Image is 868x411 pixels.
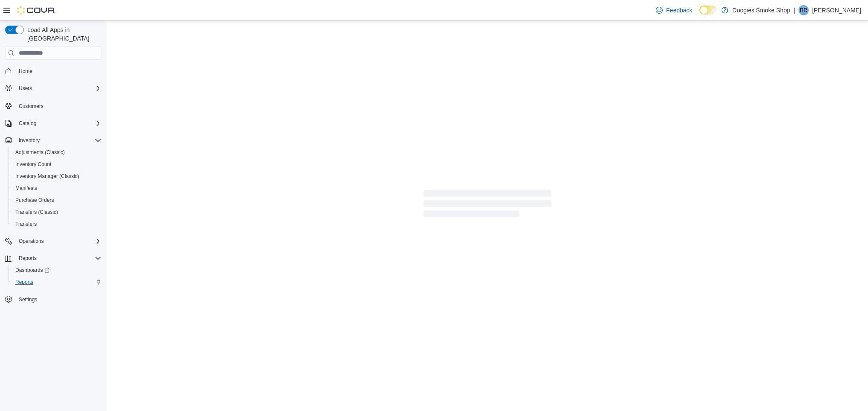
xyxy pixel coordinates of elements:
[15,294,40,305] a: Settings
[12,207,101,217] span: Transfers (Classic)
[19,238,44,245] span: Operations
[15,101,47,111] a: Customers
[12,277,101,287] span: Reports
[652,2,695,19] a: Feedback
[2,65,105,77] button: Home
[19,103,43,110] span: Customers
[12,195,58,205] a: Purchase Orders
[15,135,43,146] button: Inventory
[15,100,101,111] span: Customers
[15,118,101,128] span: Catalog
[2,99,105,112] button: Customers
[15,221,37,227] span: Transfers
[2,134,105,146] button: Inventory
[12,183,40,193] a: Manifests
[732,5,790,15] p: Doogies Smoke Shop
[15,267,49,274] span: Dashboards
[15,149,65,156] span: Adjustments (Classic)
[9,206,105,218] button: Transfers (Classic)
[12,277,37,287] a: Reports
[15,118,40,128] button: Catalog
[12,183,101,193] span: Manifests
[9,158,105,170] button: Inventory Count
[9,170,105,182] button: Inventory Manager (Classic)
[424,192,551,219] span: Loading
[9,264,105,276] a: Dashboards
[12,159,101,169] span: Inventory Count
[793,5,795,15] p: |
[12,171,83,181] a: Inventory Manager (Classic)
[9,218,105,230] button: Transfers
[12,219,101,229] span: Transfers
[19,68,32,75] span: Home
[12,265,101,275] span: Dashboards
[800,5,807,15] span: RR
[15,294,101,305] span: Settings
[2,117,105,129] button: Catalog
[15,135,101,146] span: Inventory
[15,185,37,192] span: Manifests
[12,147,101,157] span: Adjustments (Classic)
[799,5,809,15] div: Ryan Redeye
[9,182,105,194] button: Manifests
[12,171,101,181] span: Inventory Manager (Classic)
[15,279,33,286] span: Reports
[5,61,101,328] nav: Complex example
[15,66,101,76] span: Home
[12,159,55,169] a: Inventory Count
[15,83,35,93] button: Users
[15,83,101,93] span: Users
[15,253,101,263] span: Reports
[666,6,692,15] span: Feedback
[2,82,105,94] button: Users
[9,276,105,288] button: Reports
[12,195,101,205] span: Purchase Orders
[12,207,61,217] a: Transfers (Classic)
[15,253,40,263] button: Reports
[12,265,53,275] a: Dashboards
[19,137,40,144] span: Inventory
[9,146,105,158] button: Adjustments (Classic)
[15,66,36,76] a: Home
[24,26,101,43] span: Load All Apps in [GEOGRAPHIC_DATA]
[12,147,68,157] a: Adjustments (Classic)
[2,293,105,306] button: Settings
[699,15,700,15] span: Dark Mode
[19,85,32,92] span: Users
[15,236,47,246] button: Operations
[15,197,54,204] span: Purchase Orders
[2,252,105,264] button: Reports
[9,194,105,206] button: Purchase Orders
[15,209,58,216] span: Transfers (Classic)
[15,236,101,246] span: Operations
[15,161,52,168] span: Inventory Count
[812,5,861,15] p: [PERSON_NAME]
[19,296,37,303] span: Settings
[2,235,105,247] button: Operations
[19,255,37,262] span: Reports
[15,173,79,180] span: Inventory Manager (Classic)
[699,6,717,15] input: Dark Mode
[12,219,40,229] a: Transfers
[19,120,36,127] span: Catalog
[17,6,55,15] img: Cova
